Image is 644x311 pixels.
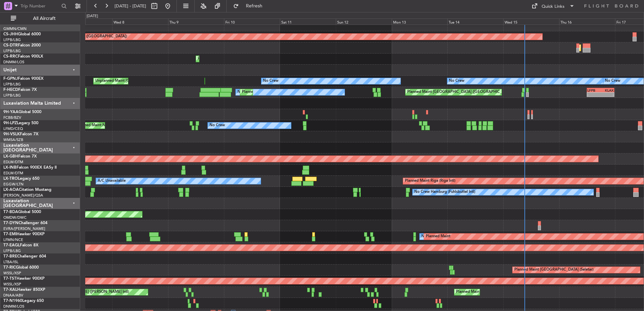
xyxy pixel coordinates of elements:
a: 9H-VSLKFalcon 7X [3,132,38,136]
span: LX-TRO [3,177,18,181]
a: DNMM/LOS [3,304,24,309]
a: LFPB/LBG [3,48,21,54]
a: WSSL/XSP [3,282,21,287]
span: T7-N1960 [3,299,22,303]
span: T7-EAGL [3,243,20,247]
a: T7-BDAGlobal 5000 [3,210,41,214]
div: Sun 12 [336,19,392,25]
a: EDLW/DTM [3,160,23,165]
div: Wed 8 [112,19,168,25]
a: FCBB/BZV [3,115,21,120]
div: [PERSON_NAME] ([PERSON_NAME] Intl) [58,287,129,297]
a: T7-XALHawker 850XP [3,288,45,292]
div: No Crew [421,232,437,242]
span: T7-DYN [3,221,19,225]
div: - [601,93,614,97]
a: LFPB/LBG [3,93,21,98]
span: CS-DTR [3,43,18,47]
a: LX-INBFalcon 900EX EASy II [3,166,57,170]
span: T7-TST [3,277,17,281]
a: LFPB/LBG [3,82,21,87]
span: LX-GBH [3,154,18,159]
div: No Crew [263,76,279,86]
a: LFPB/LBG [3,248,21,253]
button: Quick Links [528,1,578,11]
a: DNMM/LOS [3,60,24,65]
a: CS-DTRFalcon 2000 [3,43,41,47]
a: T7-EAGLFalcon 8X [3,243,38,247]
div: Wed 15 [503,19,559,25]
div: KLAX [601,88,614,92]
a: WSSL/XSP [3,271,21,276]
div: Mon 13 [392,19,448,25]
span: CS-RRC [3,55,18,59]
span: T7-XAL [3,288,17,292]
a: CS-JHHGlobal 6000 [3,32,41,36]
a: WMSA/SZB [3,137,23,142]
a: DNAA/ABV [3,293,23,298]
input: Trip Number [21,1,59,11]
span: F-HECD [3,88,18,92]
div: Thu 9 [168,19,224,25]
a: EGGW/LTN [3,182,24,187]
a: T7-DYNChallenger 604 [3,221,47,225]
div: Planned Maint [GEOGRAPHIC_DATA] (Seletar) [514,265,593,275]
span: 9H-YAA [3,110,19,114]
a: T7-EMIHawker 900XP [3,232,44,236]
a: LX-GBHFalcon 7X [3,154,37,159]
a: LFMD/CEQ [3,126,23,131]
span: CS-JHH [3,32,18,36]
span: Refresh [240,4,268,8]
span: T7-EMI [3,232,17,236]
a: 9H-YAAGlobal 5000 [3,110,41,114]
div: Unplanned Maint [GEOGRAPHIC_DATA] ([GEOGRAPHIC_DATA]) [95,76,206,86]
span: T7-BDA [3,210,18,214]
span: LX-AOA [3,188,19,192]
div: No Crew [449,76,464,86]
a: T7-N1960Legacy 650 [3,299,44,303]
div: Quick Links [542,3,565,10]
div: No Crew [237,87,253,97]
span: 9H-LPZ [3,121,17,125]
a: EDLW/DTM [3,171,23,176]
div: Planned Maint Abuja ([PERSON_NAME] Intl) [456,287,532,297]
a: EVRA/[PERSON_NAME] [3,226,45,231]
a: LTBA/ISL [3,260,19,265]
a: T7-RICGlobal 6000 [3,266,39,270]
div: Fri 10 [224,19,280,25]
a: LX-AOACitation Mustang [3,188,52,192]
a: LFMN/NCE [3,237,23,242]
div: Tue 14 [447,19,503,25]
div: - [587,93,601,97]
span: All Aircraft [18,16,71,21]
span: 9H-VSLK [3,132,20,136]
button: Refresh [230,1,270,11]
a: LFPB/LBG [3,37,21,42]
a: F-HECDFalcon 7X [3,88,37,92]
span: T7-RIC [3,266,16,270]
a: F-GPNJFalcon 900EX [3,77,43,81]
div: No Crew [210,120,225,131]
div: A/C Unavailable [98,176,126,186]
span: F-GPNJ [3,77,18,81]
div: Sat 11 [280,19,336,25]
a: OMDW/DWC [3,215,27,220]
div: Planned Maint [426,232,450,242]
a: 9H-LPZLegacy 500 [3,121,38,125]
a: GMMN/CMN [3,26,27,31]
a: [PERSON_NAME]/QSA [3,193,43,198]
div: Planned Maint Lagos ([PERSON_NAME]) [198,54,267,64]
div: [DATE] [87,13,98,19]
div: No Crew Hamburg (Fuhlsbuttel Intl) [414,187,475,197]
a: T7-TSTHawker 900XP [3,277,44,281]
span: LX-INB [3,166,17,170]
span: [DATE] - [DATE] [115,3,146,9]
div: Planned Maint [GEOGRAPHIC_DATA] ([GEOGRAPHIC_DATA]) [242,87,348,97]
div: Thu 16 [559,19,615,25]
div: Planned Maint Riga (Riga Intl) [405,176,455,186]
a: CS-RRCFalcon 900LX [3,55,43,59]
a: T7-BREChallenger 604 [3,254,46,258]
div: LFPB [587,88,601,92]
div: Planned Maint [GEOGRAPHIC_DATA] ([GEOGRAPHIC_DATA]) [407,87,513,97]
div: Planned Maint Sofia [581,43,615,53]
